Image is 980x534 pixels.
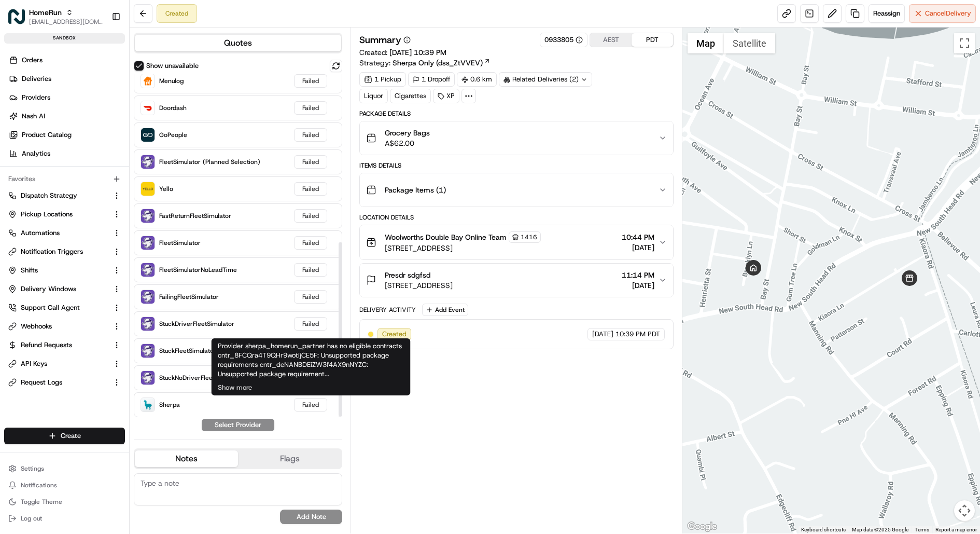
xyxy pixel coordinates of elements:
[622,242,654,253] span: [DATE]
[35,99,170,109] div: Start new chat
[925,9,971,18] span: Cancel Delivery
[685,520,719,533] img: Google
[8,228,108,238] a: Automations
[4,374,125,391] button: Request Logs
[544,35,583,45] button: 0933805
[4,108,129,125] a: Nash AI
[21,228,60,238] span: Automations
[294,74,327,88] div: Failed
[385,138,430,148] span: A$62.00
[98,150,166,160] span: API Documentation
[159,158,260,166] span: FleetSimulator (Planned Selection)
[294,398,327,412] div: Failed
[22,74,51,84] span: Deliveries
[8,8,25,25] img: HomeRun
[21,322,52,331] span: Webhooks
[8,359,108,368] a: API Keys
[294,263,327,277] div: Failed
[141,263,155,277] img: FleetSimulatorNoLeadTime
[141,236,155,250] img: FleetSimulator
[21,481,57,489] span: Notifications
[159,131,187,139] span: GoPeople
[359,109,674,118] div: Package Details
[22,56,43,65] span: Orders
[4,127,129,143] a: Product Catalog
[22,93,50,102] span: Providers
[8,191,108,200] a: Dispatch Strategy
[176,102,189,114] button: Start new chat
[159,401,180,409] span: Sherpa
[141,101,155,115] img: Doordash
[4,478,125,492] button: Notifications
[294,236,327,250] div: Failed
[4,89,129,106] a: Providers
[4,299,125,316] button: Support Call Agent
[29,7,62,18] button: HomeRun
[159,104,187,112] span: Doordash
[10,151,19,159] div: 📗
[21,266,38,275] span: Shifts
[590,33,632,47] button: AEST
[4,511,125,526] button: Log out
[4,355,125,372] button: API Keys
[622,270,654,280] span: 11:14 PM
[21,284,76,294] span: Delivery Windows
[4,171,125,187] div: Favorites
[385,128,430,138] span: Grocery Bags
[622,232,654,242] span: 10:44 PM
[4,52,129,69] a: Orders
[141,155,155,169] img: FleetSimulator (Planned Selection)
[159,266,237,274] span: FleetSimulatorNoLeadTime
[360,264,673,297] button: Presdr sdgfsd[STREET_ADDRESS]11:14 PM[DATE]
[385,185,446,195] span: Package Items ( 1 )
[21,464,44,473] span: Settings
[294,290,327,304] div: Failed
[146,61,199,71] label: Show unavailable
[359,47,446,58] span: Created:
[632,33,673,47] button: PDT
[393,58,491,68] a: Sherpa Only (dss_ZtVVEV)
[389,48,446,57] span: [DATE] 10:39 PM
[29,18,103,26] button: [EMAIL_ADDRESS][DOMAIN_NAME]
[360,121,673,155] button: Grocery BagsA$62.00
[141,209,155,223] img: FastReturnFleetSimulator
[159,347,216,355] span: StuckFleetSimulator
[83,146,171,165] a: 💻API Documentation
[141,290,155,304] img: FailingFleetSimulator
[4,4,107,29] button: HomeRunHomeRun[EMAIL_ADDRESS][DOMAIN_NAME]
[954,33,975,53] button: Toggle fullscreen view
[21,150,79,160] span: Knowledge Base
[909,4,976,23] button: CancelDelivery
[135,450,238,467] button: Notes
[4,145,129,162] a: Analytics
[294,209,327,223] div: Failed
[21,303,80,312] span: Support Call Agent
[4,337,125,353] button: Refund Requests
[801,526,846,533] button: Keyboard shortcuts
[360,173,673,207] button: Package Items (1)
[103,175,125,183] span: Pylon
[22,112,45,121] span: Nash AI
[359,58,491,68] div: Strategy:
[359,213,674,222] div: Location Details
[22,149,50,158] span: Analytics
[294,317,327,331] div: Failed
[159,77,184,85] span: Menulog
[294,128,327,142] div: Failed
[592,330,613,339] span: [DATE]
[21,359,47,368] span: API Keys
[873,9,900,18] span: Reassign
[4,71,129,87] a: Deliveries
[622,280,654,291] span: [DATE]
[8,284,108,294] a: Delivery Windows
[457,72,497,87] div: 0.6 km
[433,89,459,103] div: XP
[21,210,73,219] span: Pickup Locations
[159,374,242,382] span: StuckNoDriverFleetSimulator
[915,527,929,532] a: Terms
[360,225,673,259] button: Woolworths Double Bay Online Team1416[STREET_ADDRESS]10:44 PM[DATE]
[159,212,231,220] span: FastReturnFleetSimulator
[35,109,131,117] div: We're available if you need us!
[8,303,108,312] a: Support Call Agent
